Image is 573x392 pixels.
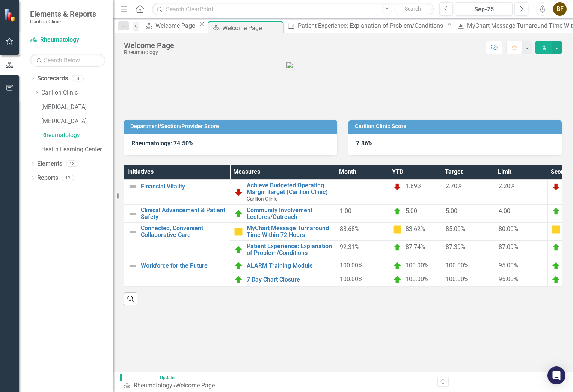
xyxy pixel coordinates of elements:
img: On Target [393,207,402,216]
a: ALARM Training Module [247,262,332,269]
a: Clinical Advancement & Patient Safety [141,207,226,220]
a: [MEDICAL_DATA] [41,117,113,126]
span: 5.00 [446,207,457,214]
a: Workforce for the Future [141,262,226,269]
div: Welcome Page [175,382,215,389]
a: Scorecards [37,74,68,83]
td: Double-Click to Edit Right Click for Context Menu [230,259,336,273]
span: 100.00% [406,262,428,269]
span: 1.89% [406,182,422,190]
img: On Target [552,207,561,216]
img: Below Plan [552,182,561,191]
a: MyChart Message Turnaround Time Within 72 Hours [247,225,332,238]
td: Double-Click to Edit Right Click for Context Menu [230,180,336,205]
a: Patient Experience: Explanation of Problem/Conditions [285,21,445,30]
img: ClearPoint Strategy [4,9,17,22]
input: Search ClearPoint... [152,3,433,16]
div: Patient Experience: Explanation of Problem/Conditions [298,21,445,30]
span: 88.68% [340,225,359,232]
span: Carilion Clinic [247,196,277,202]
span: 2.20% [499,182,515,190]
div: Open Intercom Messenger [547,366,565,384]
span: 100.00% [446,276,469,283]
div: 13 [66,161,78,167]
a: Patient Experience: Explanation of Problem/Conditions [247,243,332,256]
img: On Target [234,261,243,270]
a: Elements [37,160,62,168]
img: Not Defined [128,261,137,270]
img: Not Defined [128,182,137,191]
img: Caution [552,225,561,234]
div: Welcome Page [124,41,174,50]
img: Caution [234,227,243,236]
span: 87.09% [499,243,518,250]
span: 95.00% [499,262,518,269]
img: carilion%20clinic%20logo%202.0.png [286,62,400,110]
span: Elements & Reports [30,9,96,18]
div: Welcome Page [222,23,281,33]
div: Rheumatology [124,50,174,55]
a: Welcome Page [143,21,197,30]
td: Double-Click to Edit Right Click for Context Menu [230,223,336,241]
span: 87.39% [446,243,465,250]
div: Sep-25 [458,5,510,14]
div: » [123,381,218,390]
span: Search [405,6,421,12]
input: Search Below... [30,54,105,67]
a: Reports [37,174,58,182]
button: Search [394,4,432,14]
a: Rheumatology [134,382,172,389]
span: 2.70% [446,182,462,190]
img: On Target [552,243,561,252]
a: Connected, Convenient, Collaborative Care [141,225,226,238]
img: On Target [234,275,243,284]
img: Not Defined [128,209,137,218]
span: 4.00 [499,207,510,214]
span: 92.31% [340,243,359,250]
img: Below Plan [393,182,402,191]
span: 80.00% [499,225,518,232]
a: Community Involvement Lectures/Outreach [247,207,332,220]
span: 87.74% [406,244,425,251]
td: Double-Click to Edit Right Click for Context Menu [124,180,230,205]
a: Carilion Clinic [41,89,113,97]
h3: Department/Section/Provider Score [130,124,333,129]
img: On Target [552,261,561,270]
span: 5.00 [406,207,417,214]
a: Rheumatology [41,131,113,140]
a: 7 Day Chart Closure [247,276,332,283]
button: BF [553,2,567,16]
img: On Target [393,261,402,270]
span: 83.62% [406,225,425,232]
td: Double-Click to Edit Right Click for Context Menu [124,259,230,286]
span: 85.00% [446,225,465,232]
h3: Carilion Clinic Score [355,124,558,129]
img: On Target [234,209,243,218]
td: Double-Click to Edit Right Click for Context Menu [230,273,336,286]
span: 100.00% [446,262,469,269]
div: 8 [72,75,84,82]
span: 95.00% [499,276,518,283]
img: Caution [393,225,402,234]
div: 13 [62,175,74,181]
strong: 7.86% [356,140,372,147]
a: [MEDICAL_DATA] [41,103,113,112]
a: Financial Vitality [141,183,226,190]
img: Below Plan [234,188,243,197]
img: On Target [393,243,402,252]
td: Double-Click to Edit Right Click for Context Menu [230,241,336,259]
div: Welcome Page [155,21,197,30]
span: 100.00% [340,276,363,283]
a: Health Learning Center [41,145,113,154]
button: Sep-25 [455,2,513,16]
span: 100.00% [340,262,363,269]
a: Rheumatology [30,36,105,44]
img: On Target [552,275,561,284]
small: Carilion Clinic [30,18,96,24]
span: 1.00 [340,207,351,214]
td: Double-Click to Edit Right Click for Context Menu [124,205,230,223]
strong: Rheumatology: 74.50% [131,140,193,147]
td: Double-Click to Edit Right Click for Context Menu [124,223,230,259]
span: Updater [120,374,214,381]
